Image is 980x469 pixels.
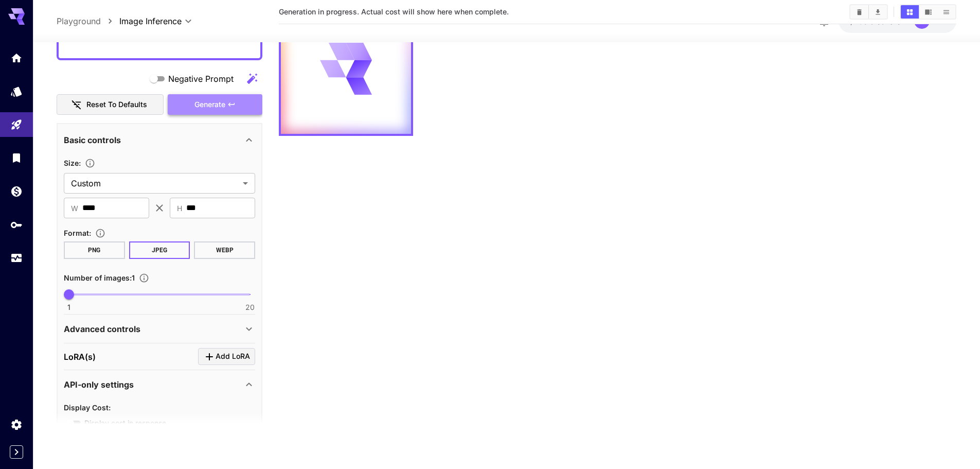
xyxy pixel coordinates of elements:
button: Generate [168,94,262,115]
button: PNG [64,241,125,258]
span: Generation in progress. Actual cost will show here when complete. [279,7,509,16]
div: Show images in grid viewShow images in video viewShow images in list view [900,4,956,20]
img: tab_keywords_by_traffic_grey.svg [110,60,118,68]
button: Show images in list view [937,5,955,19]
div: v 4.0.25 [29,16,50,25]
span: H [177,202,182,214]
div: Home [10,51,23,64]
div: Dominio: [URL] [27,27,76,35]
button: Expand sidebar [10,445,23,459]
span: Display Cost : [64,403,111,411]
div: Models [10,85,23,98]
span: 20 [245,302,255,312]
button: Show images in grid view [901,5,919,19]
button: WEBP [194,241,255,258]
span: Add LoRA [216,350,250,363]
div: API Keys [10,218,23,231]
div: Settings [10,418,23,431]
span: Custom [71,177,239,189]
button: Clear Images [850,5,868,19]
div: Dominio [54,61,79,67]
span: $1.96 [849,17,870,26]
div: Basic controls [64,127,255,152]
p: API-only settings [64,378,134,390]
div: API-only settings [64,372,255,396]
button: Click to add LoRA [198,348,255,365]
img: logo_orange.svg [16,16,25,25]
span: credits left [870,17,906,26]
div: Library [10,151,23,164]
div: Playground [10,118,23,131]
span: 1 [67,302,70,312]
button: Choose the file format for the output image. [91,228,110,238]
button: JPEG [129,241,190,258]
button: Adjust the dimensions of the generated image by specifying its width and height in pixels, or sel... [81,158,99,168]
div: Usage [10,252,23,265]
div: Palabras clave [121,61,164,67]
span: Number of images : 1 [64,273,135,282]
button: Reset to defaults [57,94,164,115]
div: Clear ImagesDownload All [849,4,888,20]
p: LoRA(s) [64,350,96,362]
p: Advanced controls [64,322,140,335]
div: Wallet [10,185,23,198]
p: Basic controls [64,133,121,146]
span: Format : [64,228,91,237]
span: W [71,202,78,214]
button: Specify how many images to generate in a single request. Each image generation will be charged se... [135,273,153,283]
img: tab_domain_overview_orange.svg [43,60,51,68]
span: Negative Prompt [168,73,234,85]
span: Image Inference [119,15,182,27]
nav: breadcrumb [57,15,119,27]
div: Advanced controls [64,316,255,341]
span: Generate [194,98,225,111]
span: Size : [64,158,81,167]
a: Playground [57,15,101,27]
img: website_grey.svg [16,27,25,35]
button: Show images in video view [919,5,937,19]
button: Download All [869,5,887,19]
